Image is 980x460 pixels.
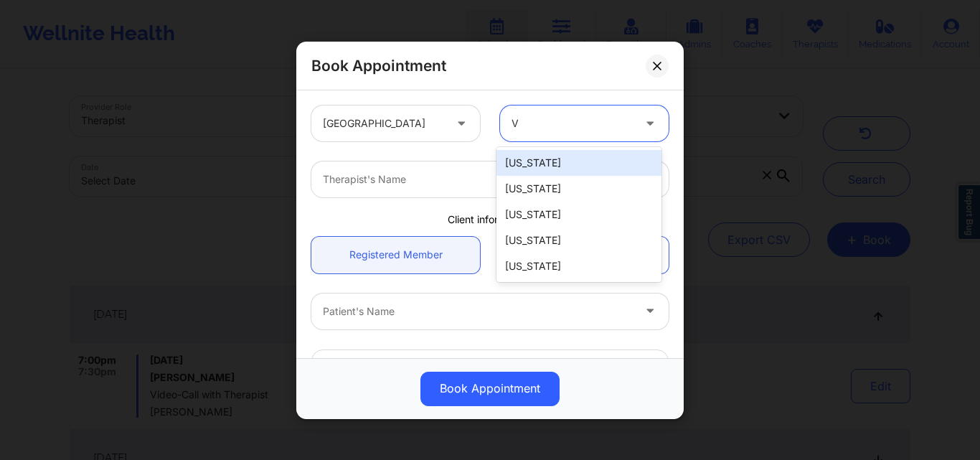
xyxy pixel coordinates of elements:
[496,227,661,253] div: [US_STATE]
[420,371,560,405] button: Book Appointment
[496,202,661,227] div: [US_STATE]
[496,176,661,202] div: [US_STATE]
[496,253,661,279] div: [US_STATE]
[311,349,669,385] input: Patient's Email
[301,212,679,227] div: Client information:
[496,150,661,176] div: [US_STATE]
[311,56,446,75] h2: Book Appointment
[311,236,480,273] a: Registered Member
[323,105,444,141] div: [GEOGRAPHIC_DATA]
